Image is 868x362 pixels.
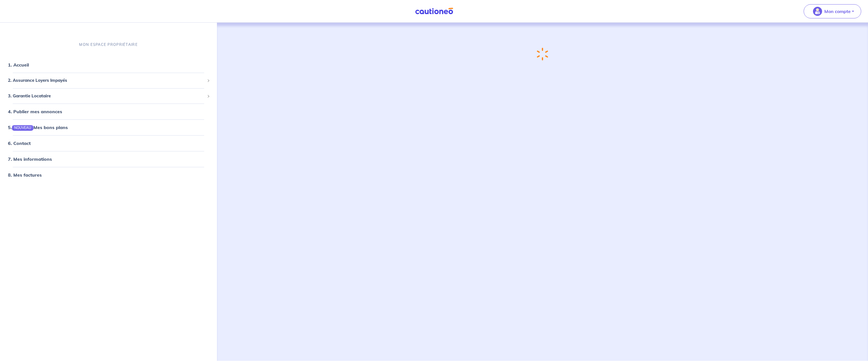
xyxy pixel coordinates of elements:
div: 1. Accueil [2,59,215,70]
div: 6. Contact [2,138,215,149]
a: 6. Contact [8,140,31,146]
img: Cautioneo [413,8,455,15]
a: 7. Mes informations [8,156,52,162]
a: 8. Mes factures [8,172,42,178]
div: 2. Assurance Loyers Impayés [2,75,215,86]
div: 7. Mes informations [2,153,215,165]
a: 1. Accueil [8,62,29,68]
a: 5.NOUVEAUMes bons plans [8,125,68,130]
div: 8. Mes factures [2,169,215,181]
p: Mon compte [824,8,851,15]
div: 4. Publier mes annonces [2,106,215,117]
p: MON ESPACE PROPRIÉTAIRE [79,42,138,47]
a: 4. Publier mes annonces [8,109,62,114]
div: 3. Garantie Locataire [2,91,215,102]
span: 3. Garantie Locataire [8,93,205,99]
button: illu_account_valid_menu.svgMon compte [804,4,861,18]
img: loading-spinner [537,47,548,61]
img: illu_account_valid_menu.svg [813,7,822,16]
span: 2. Assurance Loyers Impayés [8,77,205,84]
div: 5.NOUVEAUMes bons plans [2,122,215,133]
